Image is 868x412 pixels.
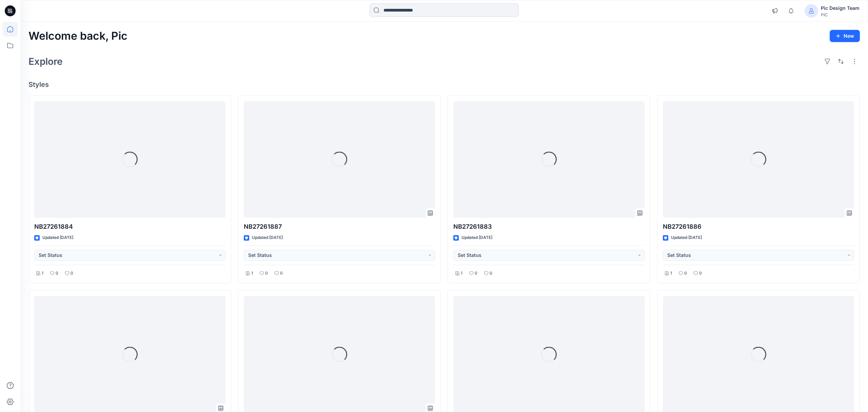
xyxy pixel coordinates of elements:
[28,80,860,89] h4: Styles
[461,270,462,277] p: 1
[244,222,435,231] p: NB27261887
[28,30,127,42] h2: Welcome back, Pic
[475,270,477,277] p: 0
[28,56,63,67] h2: Explore
[809,8,814,14] svg: avatar
[830,30,860,42] button: New
[490,270,492,277] p: 0
[280,270,283,277] p: 0
[821,12,860,17] div: PIC
[56,270,58,277] p: 0
[42,234,73,241] p: Updated [DATE]
[671,234,702,241] p: Updated [DATE]
[453,222,645,231] p: NB27261883
[251,270,253,277] p: 1
[34,222,225,231] p: NB27261884
[252,234,283,241] p: Updated [DATE]
[71,270,73,277] p: 0
[699,270,702,277] p: 0
[461,234,492,241] p: Updated [DATE]
[670,270,672,277] p: 1
[265,270,268,277] p: 0
[821,4,860,12] div: Pic Design Team
[663,222,854,231] p: NB27261886
[684,270,687,277] p: 0
[42,270,43,277] p: 1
